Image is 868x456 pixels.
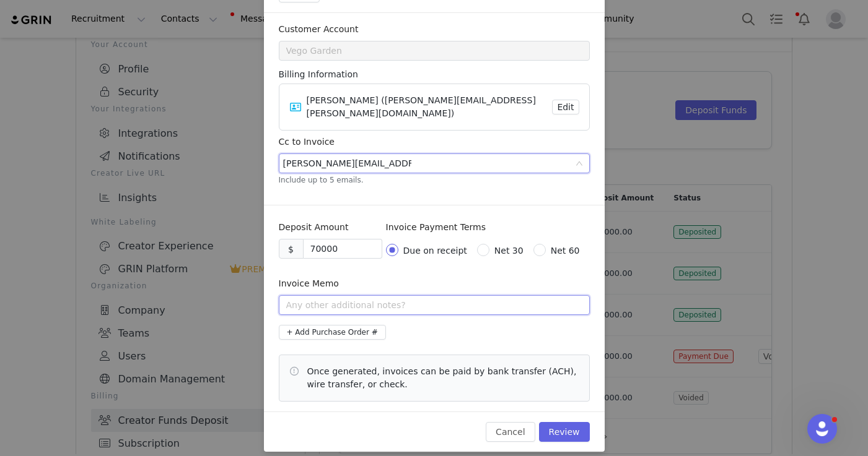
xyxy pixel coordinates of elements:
label: Invoice Memo [279,278,339,288]
label: Customer Account [279,24,359,34]
label: Deposit Amount [279,222,349,232]
label: Cc to Invoice [279,137,335,147]
div: $ [279,239,304,259]
span: Once generated, invoices can be paid by bank transfer (ACH), wire transfer, or check. [307,365,580,391]
i: icon: down [576,160,583,168]
button: Edit [552,100,579,114]
iframe: Intercom live chat [807,414,837,444]
h5: Include up to 5 emails. [279,174,590,186]
button: Review [539,422,590,442]
label: Invoice Payment Terms [386,222,486,232]
span: Net 60 [551,246,580,256]
button: Cancel [486,422,535,442]
span: Billing Information [279,68,590,81]
span: Net 30 [494,246,524,256]
span: [PERSON_NAME] ([PERSON_NAME][EMAIL_ADDRESS][PERSON_NAME][DOMAIN_NAME]) [307,95,536,118]
button: + Add Purchase Order # [279,325,386,340]
span: Due on receipt [403,246,467,256]
input: 0.00 [304,239,382,258]
input: Any other additional notes? [279,295,590,315]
